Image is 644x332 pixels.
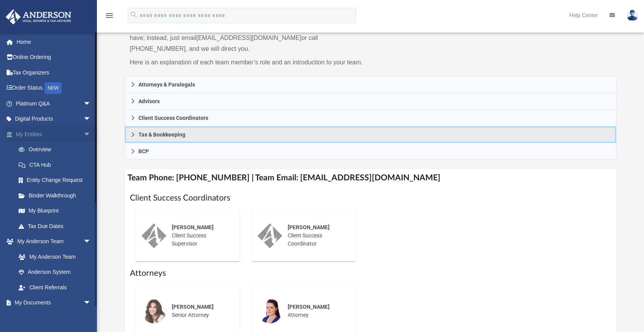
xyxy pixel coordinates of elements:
a: BCP [124,143,617,160]
a: Binder Walkthrough [11,188,103,203]
div: Senior Attorney [166,297,234,325]
span: arrow_drop_down [83,96,99,112]
a: My Entitiesarrow_drop_down [5,126,103,142]
span: Attorneys & Paralegals [138,82,195,87]
div: Attorney [282,297,350,325]
a: [EMAIL_ADDRESS][DOMAIN_NAME] [196,35,301,41]
a: Anderson System [11,265,99,280]
a: Platinum Q&Aarrow_drop_down [5,96,103,111]
span: [PERSON_NAME] [288,304,330,310]
a: Overview [11,142,103,157]
a: Online Ordering [5,50,103,65]
h1: Client Success Coordinators [130,192,611,204]
span: arrow_drop_down [83,126,99,142]
a: Advisors [124,93,617,110]
img: thumbnail [257,223,282,248]
i: menu [105,11,114,20]
span: [PERSON_NAME] [288,224,330,230]
div: Client Success Coordinator [282,218,350,253]
p: You don’t need to know who to contact specifically for each question or need you may have; instea... [130,22,365,54]
a: Home [5,34,103,50]
h4: Team Phone: [PHONE_NUMBER] | Team Email: [EMAIL_ADDRESS][DOMAIN_NAME] [124,169,617,187]
a: menu [105,15,114,20]
span: arrow_drop_down [83,295,99,311]
a: Tax & Bookkeeping [124,126,617,143]
span: Tax & Bookkeeping [138,132,185,137]
a: Tax Organizers [5,65,103,80]
a: Tax Due Dates [11,218,103,234]
img: User Pic [627,10,638,21]
span: arrow_drop_down [83,234,99,250]
img: thumbnail [142,223,166,248]
span: Client Success Coordinators [138,115,208,121]
span: [PERSON_NAME] [172,224,214,230]
a: Digital Productsarrow_drop_down [5,111,103,127]
div: NEW [45,82,62,94]
a: Attorneys & Paralegals [124,76,617,93]
a: Client Referrals [11,280,99,295]
a: My Anderson Team [11,249,95,265]
a: My Blueprint [11,203,99,219]
span: Advisors [138,99,160,104]
img: thumbnail [257,299,282,323]
span: [PERSON_NAME] [172,304,214,310]
img: thumbnail [142,299,166,323]
span: arrow_drop_down [83,111,99,127]
img: Anderson Advisors Platinum Portal [3,9,74,24]
a: CTA Hub [11,157,103,173]
a: My Documentsarrow_drop_down [5,295,99,311]
div: Client Success Supervisor [166,218,234,253]
a: My Anderson Teamarrow_drop_down [5,234,99,249]
p: Here is an explanation of each team member’s role and an introduction to your team. [130,57,365,68]
a: Client Success Coordinators [124,110,617,126]
i: search [129,10,138,19]
a: Entity Change Request [11,173,103,188]
span: BCP [138,149,149,154]
a: Order StatusNEW [5,80,103,96]
h1: Attorneys [130,268,611,279]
